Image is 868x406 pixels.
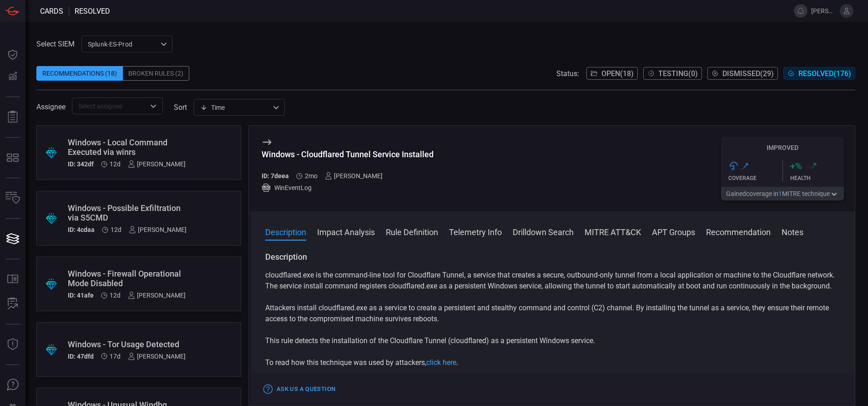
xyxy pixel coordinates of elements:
[262,149,434,159] div: Windows - Cloudflared Tunnel Service Installed
[778,190,782,197] span: 1
[75,100,145,112] input: Select assignee
[325,172,383,180] div: [PERSON_NAME]
[658,69,698,78] span: Testing ( 0 )
[449,226,502,237] button: Telemetry Info
[728,175,782,181] div: Coverage
[811,7,836,15] span: [PERSON_NAME].[PERSON_NAME]
[123,66,189,81] div: Broken Rules (2)
[2,106,24,128] button: Reports
[798,69,851,78] span: Resolved ( 176 )
[2,66,24,87] button: Detections
[111,226,121,233] span: Sep 14, 2025 10:47 AM
[128,353,186,360] div: [PERSON_NAME]
[707,67,778,80] button: Dismissed(29)
[68,226,95,233] h5: ID: 4cdaa
[40,7,63,15] span: Cards
[2,334,24,355] button: Threat Intelligence
[88,40,158,49] p: Splunk-ES-Prod
[110,160,121,168] span: Sep 14, 2025 10:49 AM
[2,187,24,209] button: Inventory
[2,374,24,396] button: Ask Us A Question
[68,353,94,360] h5: ID: 47dfd
[110,353,121,360] span: Sep 09, 2025 2:13 PM
[790,175,844,181] div: Health
[262,172,289,180] h5: ID: 7deea
[265,357,840,368] p: To read how this technique was used by attackers, .
[265,226,306,237] button: Description
[2,268,24,290] button: Rule Catalog
[556,69,579,78] span: Status:
[200,103,270,112] div: Time
[36,103,66,111] span: Assignee
[426,358,456,367] a: click here
[2,147,24,169] button: MITRE - Detection Posture
[68,160,94,168] h5: ID: 342df
[2,228,24,250] button: Cards
[110,292,121,299] span: Sep 14, 2025 10:47 AM
[652,226,695,237] button: APT Groups
[386,226,438,237] button: Rule Definition
[68,269,186,288] div: Windows - Firewall Operational Mode Disabled
[128,292,186,299] div: [PERSON_NAME]
[265,252,840,262] h3: Description
[68,339,186,349] div: Windows - Tor Usage Detected
[265,335,840,346] p: This rule detects the installation of the Cloudflare Tunnel (cloudflared) as a persistent Windows...
[783,67,855,80] button: Resolved(176)
[68,292,94,299] h5: ID: 41afe
[262,183,434,192] div: WinEventLog
[721,144,844,151] h5: Improved
[585,226,641,237] button: MITRE ATT&CK
[174,103,187,112] label: sort
[36,66,123,81] div: Recommendations (18)
[601,69,634,78] span: Open ( 18 )
[586,67,638,80] button: Open(18)
[265,270,840,292] p: cloudflared.exe is the command-line tool for Cloudflare Tunnel, a service that creates a secure, ...
[265,303,840,324] p: Attackers install cloudflared.exe as a service to create a persistent and stealthy command and co...
[513,226,574,237] button: Drilldown Search
[706,226,771,237] button: Recommendation
[147,100,160,113] button: Open
[2,293,24,315] button: ALERT ANALYSIS
[643,67,702,80] button: Testing(0)
[68,203,187,222] div: Windows - Possible Exfiltration via S5CMD
[790,160,802,171] h3: + %
[782,226,803,237] button: Notes
[721,187,844,200] button: Gainedcoverage in1MITRE technique
[262,382,338,396] button: Ask Us a Question
[129,226,187,233] div: [PERSON_NAME]
[722,69,774,78] span: Dismissed ( 29 )
[128,160,186,168] div: [PERSON_NAME]
[317,226,375,237] button: Impact Analysis
[75,7,110,15] span: resolved
[36,40,75,48] label: Select SIEM
[305,172,318,180] span: Aug 03, 2025 11:41 AM
[68,138,186,157] div: Windows - Local Command Executed via winrs
[2,44,24,66] button: Dashboard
